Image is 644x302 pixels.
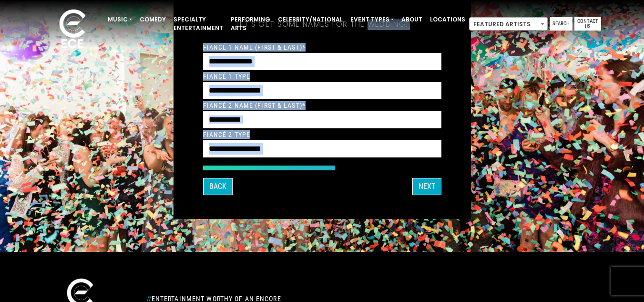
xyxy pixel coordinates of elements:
[574,17,601,31] a: Contact Us
[227,11,274,36] a: Performing Arts
[274,11,347,28] a: Celebrity/National
[203,72,251,81] label: Fiancé 1 Type
[470,18,547,31] span: Featured Artists
[49,7,96,53] img: ece_new_logo_whitev2-1.png
[203,178,233,195] button: Back
[203,101,306,110] label: Fiancé 2 Name (First & Last)*
[426,11,469,28] a: Locations
[469,17,548,31] span: Featured Artists
[136,11,170,28] a: Comedy
[203,130,251,139] label: Fiancé 2 Type
[104,11,136,28] a: Music
[550,17,572,31] a: Search
[412,178,441,195] button: Next
[347,11,398,28] a: Event Types
[170,11,227,36] a: Specialty Entertainment
[398,11,426,28] a: About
